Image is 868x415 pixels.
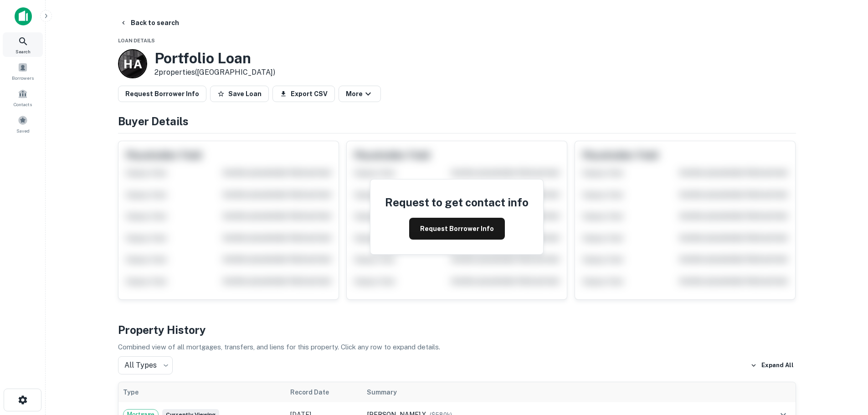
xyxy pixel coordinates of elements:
span: Contacts [14,101,32,108]
a: Saved [3,112,43,136]
span: Loan Details [118,38,155,43]
button: More [339,86,381,102]
th: Summary [362,382,756,402]
button: Request Borrower Info [409,218,505,240]
a: Borrowers [3,59,43,83]
button: Back to search [116,15,183,31]
th: Type [118,382,286,402]
h4: Buyer Details [118,113,796,129]
span: Search [15,48,31,55]
button: Save Loan [210,86,269,102]
a: Search [3,32,43,57]
p: Combined view of all mortgages, transfers, and liens for this property. Click any row to expand d... [118,342,796,353]
img: capitalize-icon.png [15,7,32,26]
span: Saved [16,127,30,134]
p: H A [123,55,141,73]
h4: Request to get contact info [385,194,529,210]
span: Borrowers [12,74,34,82]
div: All Types [118,356,173,374]
a: Contacts [3,85,43,110]
h4: Property History [118,322,796,338]
button: Export CSV [272,86,335,102]
button: Request Borrower Info [118,86,206,102]
th: Record Date [286,382,362,402]
h3: Portfolio Loan [154,50,275,67]
button: Expand All [748,359,796,372]
p: 2 properties ([GEOGRAPHIC_DATA]) [154,67,275,78]
iframe: Chat Widget [822,342,868,386]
